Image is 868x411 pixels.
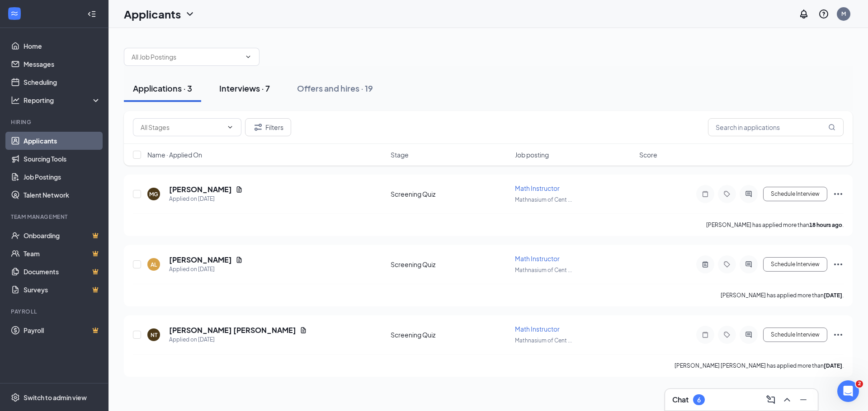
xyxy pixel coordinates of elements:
[24,393,87,402] div: Switch to admin view
[11,96,20,105] svg: Analysis
[798,394,809,405] svg: Minimize
[219,83,270,94] div: Interviews · 7
[245,118,291,136] button: Filter Filters
[24,150,101,168] a: Sourcing Tools
[253,122,264,133] svg: Filter
[245,53,252,60] svg: ChevronDown
[87,9,96,18] svg: Collapse
[700,331,711,338] svg: Note
[226,124,234,131] svg: ChevronDown
[515,337,572,344] span: Mathnasium of Cent ...
[391,189,509,199] div: Screening Quiz
[706,221,844,229] p: [PERSON_NAME] has applied more than .
[515,150,549,159] span: Job posting
[856,380,863,388] span: 2
[169,335,307,344] div: Applied on [DATE]
[391,330,509,339] div: Screening Quiz
[743,261,754,268] svg: ActiveChat
[764,393,778,407] button: ComposeMessage
[124,6,181,22] h1: Applicants
[515,196,572,203] span: Mathnasium of Cent ...
[722,190,732,198] svg: Tag
[833,189,844,199] svg: Ellipses
[141,122,223,132] input: All Stages
[24,55,101,73] a: Messages
[782,394,793,405] svg: ChevronUp
[763,187,827,201] button: Schedule Interview
[722,331,732,338] svg: Tag
[24,281,101,299] a: SurveysCrown
[132,52,241,62] input: All Job Postings
[700,190,711,198] svg: Note
[818,9,829,19] svg: QuestionInfo
[824,292,842,299] b: [DATE]
[515,267,572,273] span: Mathnasium of Cent ...
[708,118,844,136] input: Search in applications
[24,245,101,263] a: TeamCrown
[675,362,844,369] p: [PERSON_NAME] [PERSON_NAME] has applied more than .
[11,393,20,402] svg: Settings
[721,291,844,299] p: [PERSON_NAME] has applied more than .
[24,132,101,150] a: Applicants
[11,308,99,315] div: Payroll
[828,124,835,131] svg: MagnifyingGlass
[236,186,243,193] svg: Document
[796,393,811,407] button: Minimize
[236,256,243,263] svg: Document
[169,255,232,265] h5: [PERSON_NAME]
[133,83,192,94] div: Applications · 3
[722,261,732,268] svg: Tag
[24,37,101,55] a: Home
[11,118,99,126] div: Hiring
[24,186,101,204] a: Talent Network
[169,325,296,335] h5: [PERSON_NAME] [PERSON_NAME]
[11,213,99,221] div: Team Management
[151,261,157,268] div: AL
[169,194,243,203] div: Applied on [DATE]
[24,96,101,105] div: Reporting
[184,9,195,19] svg: ChevronDown
[700,261,711,268] svg: ActiveNote
[24,321,101,339] a: PayrollCrown
[841,10,846,18] div: M
[780,393,794,407] button: ChevronUp
[297,83,373,94] div: Offers and hires · 19
[798,9,809,19] svg: Notifications
[515,325,560,333] span: Math Instructor
[672,395,689,405] h3: Chat
[743,331,754,338] svg: ActiveChat
[391,260,509,269] div: Screening Quiz
[763,257,827,272] button: Schedule Interview
[809,222,842,228] b: 18 hours ago
[743,190,754,198] svg: ActiveChat
[24,73,101,91] a: Scheduling
[169,265,243,274] div: Applied on [DATE]
[147,150,202,159] span: Name · Applied On
[833,259,844,270] svg: Ellipses
[763,328,827,342] button: Schedule Interview
[149,190,158,198] div: MG
[697,396,701,404] div: 6
[24,168,101,186] a: Job Postings
[639,150,657,159] span: Score
[824,362,842,369] b: [DATE]
[837,380,859,402] iframe: Intercom live chat
[151,331,157,339] div: NT
[833,329,844,340] svg: Ellipses
[24,263,101,281] a: DocumentsCrown
[515,184,560,192] span: Math Instructor
[169,185,232,194] h5: [PERSON_NAME]
[300,327,307,334] svg: Document
[391,150,409,159] span: Stage
[10,9,19,18] svg: WorkstreamLogo
[515,254,560,263] span: Math Instructor
[765,394,776,405] svg: ComposeMessage
[24,226,101,245] a: OnboardingCrown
